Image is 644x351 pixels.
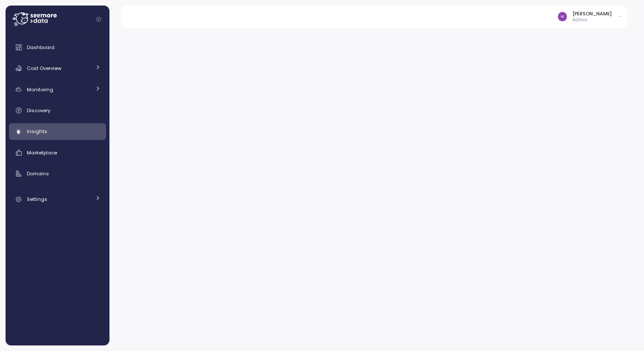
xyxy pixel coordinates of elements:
[27,170,49,177] span: Domains
[9,102,106,119] a: Discovery
[9,165,106,182] a: Domains
[93,16,104,23] button: Collapse navigation
[572,17,612,23] p: Admin
[27,86,53,93] span: Monitoring
[27,149,57,156] span: Marketplace
[572,10,612,17] div: [PERSON_NAME]
[9,39,106,56] a: Dashboard
[9,60,106,77] a: Cost Overview
[9,123,106,140] a: Insights
[9,81,106,98] a: Monitoring
[9,144,106,161] a: Marketplace
[9,191,106,208] a: Settings
[27,107,50,114] span: Discovery
[27,44,55,51] span: Dashboard
[558,12,567,21] img: aa5bc15c2af7a8687bb201f861f8e68b
[27,196,47,203] span: Settings
[27,128,47,135] span: Insights
[27,65,61,72] span: Cost Overview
